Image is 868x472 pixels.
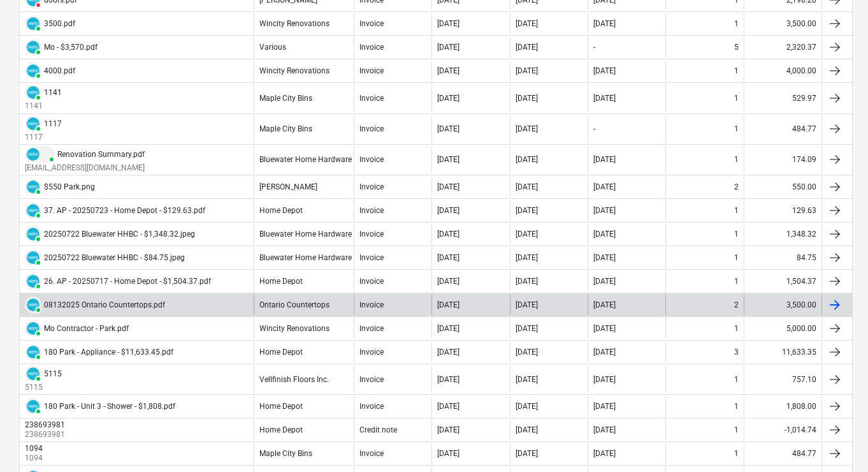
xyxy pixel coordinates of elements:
[259,19,329,28] div: Wincity Renovations
[744,318,821,339] div: 5,000.00
[25,226,41,242] div: Invoice has been synced with Xero and its status is currently PAID
[25,365,41,382] div: Invoice has been synced with Xero and its status is currently PAID
[27,117,40,130] img: xero.svg
[359,348,384,357] div: Invoice
[437,348,459,357] div: [DATE]
[437,230,459,239] div: [DATE]
[744,342,821,362] div: 11,633.35
[734,206,739,215] div: 1
[516,94,538,103] div: [DATE]
[57,150,145,159] div: Renovation Summary.pdf
[516,402,538,411] div: [DATE]
[359,19,384,28] div: Invoice
[25,15,41,32] div: Invoice has been synced with Xero and its status is currently PAID
[259,94,312,103] div: Maple City Bins
[744,271,821,291] div: 1,504.37
[259,277,303,286] div: Home Depot
[25,101,62,112] p: 1141
[25,320,41,337] div: Invoice has been synced with Xero and its status is currently PAID
[27,64,40,77] img: xero.svg
[259,66,329,75] div: Wincity Renovations
[744,61,821,81] div: 4,000.00
[25,398,41,415] div: Invoice has been synced with Xero and its status is currently PAID
[744,84,821,112] div: 529.97
[734,43,739,52] div: 5
[804,411,868,472] iframe: Chat Widget
[744,443,821,464] div: 484.77
[25,179,41,195] div: Invoice has been synced with Xero and its status is currently PAID
[27,275,40,288] img: xero.svg
[593,449,616,458] div: [DATE]
[744,295,821,315] div: 3,500.00
[593,124,595,133] div: -
[25,453,45,464] p: 1094
[359,402,384,411] div: Invoice
[44,300,165,309] div: 08132025 Ontario Countertops.pdf
[516,19,538,28] div: [DATE]
[25,146,55,163] div: Invoice has been synced with Xero and its status is currently PAID
[259,230,352,239] div: Bluewater Home Hardware
[259,124,312,133] div: Maple City Bins
[27,299,40,311] img: xero.svg
[27,17,40,30] img: xero.svg
[25,84,41,101] div: Invoice has been synced with Xero and its status is currently PAID
[359,182,384,191] div: Invoice
[27,251,40,264] img: xero.svg
[44,402,175,411] div: 180 Park - Unit 3 - Shower - $1,808.pdf
[516,425,538,434] div: [DATE]
[359,324,384,333] div: Invoice
[516,300,538,309] div: [DATE]
[437,124,459,133] div: [DATE]
[437,402,459,411] div: [DATE]
[734,375,739,384] div: 1
[734,425,739,434] div: 1
[44,206,205,215] div: 37. AP - 20250723 - Home Depot - $129.63.pdf
[437,206,459,215] div: [DATE]
[593,253,616,262] div: [DATE]
[27,228,40,240] img: xero.svg
[259,43,286,52] div: Various
[44,66,75,75] div: 4000.pdf
[744,115,821,143] div: 484.77
[27,367,40,380] img: xero.svg
[44,19,75,28] div: 3500.pdf
[437,182,459,191] div: [DATE]
[25,420,65,429] div: 238693981
[734,155,739,164] div: 1
[359,449,384,458] div: Invoice
[27,148,40,161] img: xero.svg
[25,382,62,393] p: 5115
[259,253,352,262] div: Bluewater Home Hardware
[734,19,739,28] div: 1
[593,43,595,52] div: -
[259,300,329,309] div: Ontario Countertops
[593,206,616,215] div: [DATE]
[44,88,62,97] div: 1141
[44,119,62,128] div: 1117
[744,224,821,244] div: 1,348.32
[593,94,616,103] div: [DATE]
[44,253,185,262] div: 20250722 Bluewater HHBC - $84.75.jpeg
[359,206,384,215] div: Invoice
[359,253,384,262] div: Invoice
[359,425,397,434] div: Credit note
[25,115,41,132] div: Invoice has been synced with Xero and its status is currently PAID
[359,94,384,103] div: Invoice
[27,400,40,413] img: xero.svg
[44,230,195,239] div: 20250722 Bluewater HHBC - $1,348.32.jpeg
[359,300,384,309] div: Invoice
[744,146,821,173] div: 174.09
[27,322,40,335] img: xero.svg
[25,163,145,173] p: [EMAIL_ADDRESS][DOMAIN_NAME]
[44,277,211,286] div: 26. AP - 20250717 - Home Depot - $1,504.37.pdf
[359,155,384,164] div: Invoice
[744,365,821,393] div: 757.10
[359,66,384,75] div: Invoice
[259,324,329,333] div: Wincity Renovations
[516,324,538,333] div: [DATE]
[744,396,821,417] div: 1,808.00
[734,449,739,458] div: 1
[593,300,616,309] div: [DATE]
[259,449,312,458] div: Maple City Bins
[437,66,459,75] div: [DATE]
